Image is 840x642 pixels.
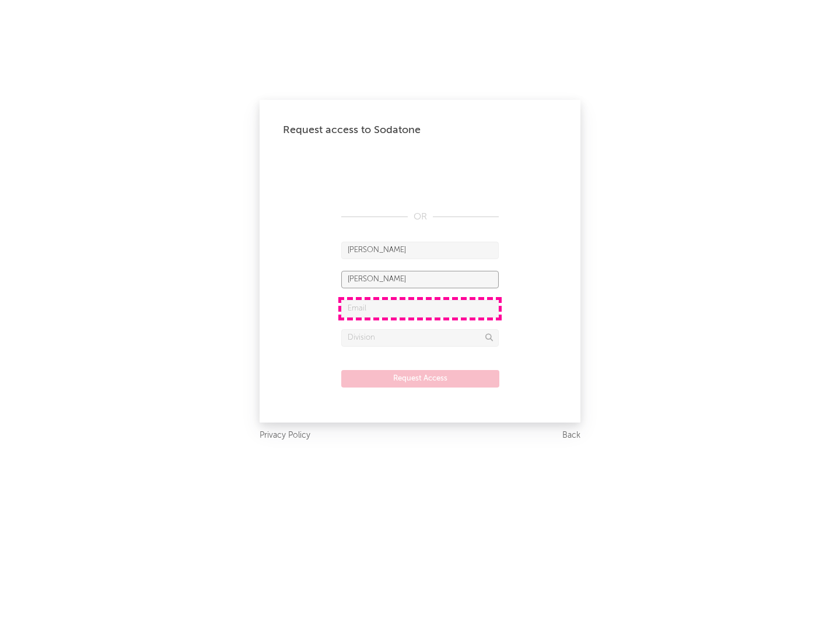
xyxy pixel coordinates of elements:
[341,242,499,259] input: First Name
[341,370,499,388] button: Request Access
[341,271,499,288] input: Last Name
[283,123,557,137] div: Request access to Sodatone
[341,329,499,347] input: Division
[260,428,310,443] a: Privacy Policy
[562,428,580,443] a: Back
[341,300,499,317] input: Email
[341,210,499,224] div: OR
